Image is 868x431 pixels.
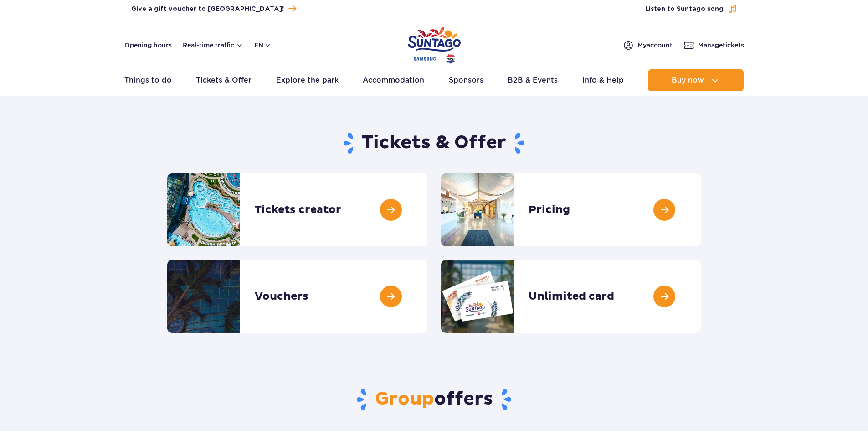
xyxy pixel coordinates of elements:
[582,69,624,91] a: Info & Help
[648,69,744,91] button: Buy now
[254,41,272,50] button: en
[672,76,704,84] span: Buy now
[449,69,483,91] a: Sponsors
[196,69,252,91] a: Tickets & Offer
[131,5,284,14] span: Give a gift voucher to [GEOGRAPHIC_DATA]!
[167,131,701,155] h1: Tickets & Offer
[167,388,701,411] h2: offers
[183,42,243,49] button: Real-time traffic
[131,3,296,15] a: Give a gift voucher to [GEOGRAPHIC_DATA]!
[623,40,673,51] a: Myaccount
[637,41,673,50] span: My account
[698,41,744,50] span: Manage tickets
[375,388,434,410] span: Group
[683,40,744,51] a: Managetickets
[508,69,558,91] a: B2B & Events
[408,23,461,65] a: Park of Poland
[124,69,172,91] a: Things to do
[645,5,737,14] button: Listen to Suntago song
[276,69,339,91] a: Explore the park
[363,69,424,91] a: Accommodation
[124,41,172,50] a: Opening hours
[645,5,724,14] span: Listen to Suntago song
